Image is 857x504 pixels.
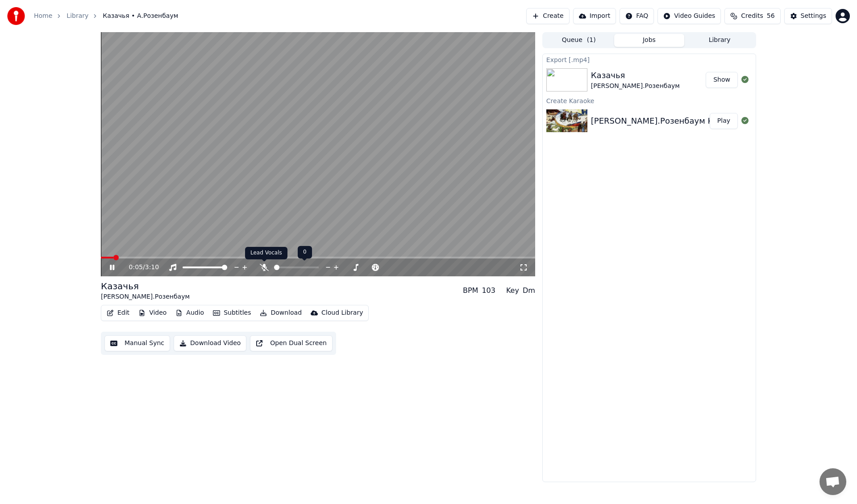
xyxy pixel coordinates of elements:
[591,115,780,127] div: [PERSON_NAME].Розенбаум Казачья Караоке
[145,263,159,272] span: 3:10
[657,8,721,24] button: Video Guides
[174,335,246,351] button: Download Video
[620,8,654,24] button: FAQ
[101,292,190,301] div: [PERSON_NAME].Розенбаум
[135,307,170,319] button: Video
[706,72,738,88] button: Show
[684,34,755,47] button: Library
[34,12,52,21] a: Home
[784,8,832,24] button: Settings
[724,8,780,24] button: Credits56
[250,335,333,351] button: Open Dual Screen
[767,12,775,21] span: 56
[523,285,535,296] div: Dm
[104,335,170,351] button: Manual Sync
[710,113,738,129] button: Play
[587,36,596,45] span: ( 1 )
[591,82,680,91] div: [PERSON_NAME].Розенбаум
[526,8,570,24] button: Create
[172,307,208,319] button: Audio
[103,307,133,319] button: Edit
[256,307,305,319] button: Download
[298,246,312,258] div: 0
[129,263,143,272] span: 0:05
[103,12,178,21] span: Казачья • А.Розенбаум
[34,12,178,21] nav: breadcrumb
[67,12,88,21] a: Library
[741,12,763,21] span: Credits
[506,285,519,296] div: Key
[7,7,25,25] img: youka
[129,263,150,272] div: /
[801,12,826,21] div: Settings
[544,34,614,47] button: Queue
[543,54,756,65] div: Export [.mp4]
[482,285,495,296] div: 103
[245,247,287,259] div: Lead Vocals
[209,307,254,319] button: Subtitles
[101,280,190,292] div: Казачья
[591,69,680,82] div: Казачья
[463,285,478,296] div: BPM
[820,468,846,495] div: Open chat
[543,95,756,106] div: Create Karaoke
[573,8,616,24] button: Import
[614,34,685,47] button: Jobs
[321,308,363,317] div: Cloud Library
